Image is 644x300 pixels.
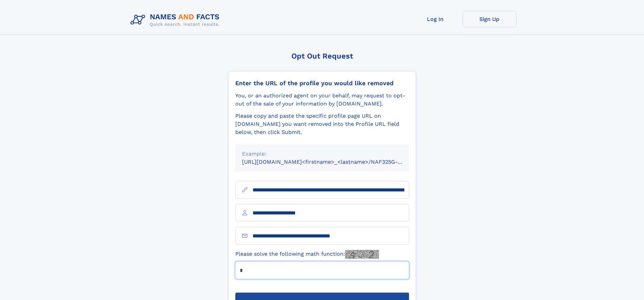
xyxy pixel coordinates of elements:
[228,52,416,60] div: Opt Out Request
[235,79,409,87] div: Enter the URL of the profile you would like removed
[235,92,409,108] div: You, or an authorized agent on your behalf, may request to opt-out of the sale of your informatio...
[235,250,379,259] label: Please solve the following math function:
[128,11,225,29] img: Logo Names and Facts
[242,159,422,165] small: [URL][DOMAIN_NAME]<firstname>_<lastname>/NAF325G-xxxxxxxx
[462,11,517,27] a: Sign Up
[242,150,402,158] div: Example:
[408,11,462,27] a: Log In
[235,112,409,136] div: Please copy and paste the specific profile page URL on [DOMAIN_NAME] you want removed into the Pr...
